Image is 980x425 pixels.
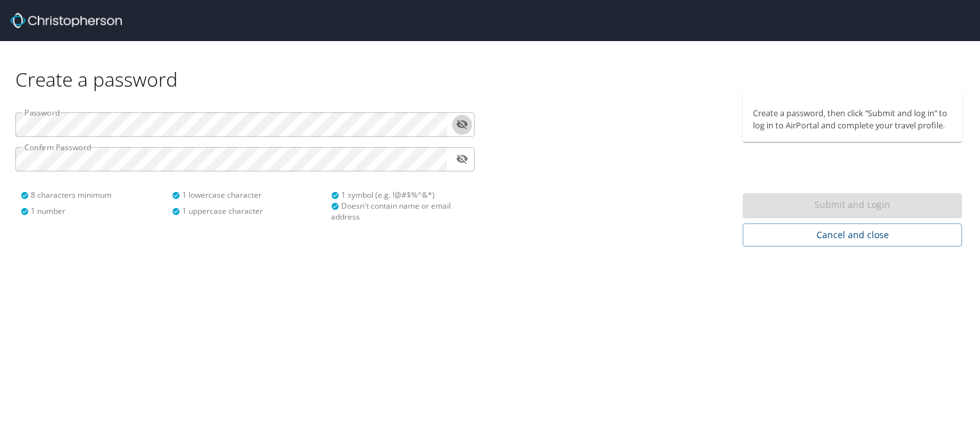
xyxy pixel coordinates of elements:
img: Christopherson_logo_rev.png [10,13,122,28]
p: Create a password, then click “Submit and log in” to log in to AirPortal and complete your travel... [753,107,952,132]
button: toggle password visibility [452,149,472,169]
div: 1 lowercase character [172,189,323,200]
button: Cancel and close [743,223,962,247]
button: toggle password visibility [452,114,472,134]
div: 8 characters minimum [21,189,172,200]
div: Create a password [15,41,965,92]
div: 1 symbol (e.g. !@#$%^&*) [331,189,467,200]
span: Cancel and close [753,227,952,243]
div: 1 number [21,205,172,216]
div: 1 uppercase character [172,205,323,216]
div: Doesn't contain name or email address [331,200,467,222]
